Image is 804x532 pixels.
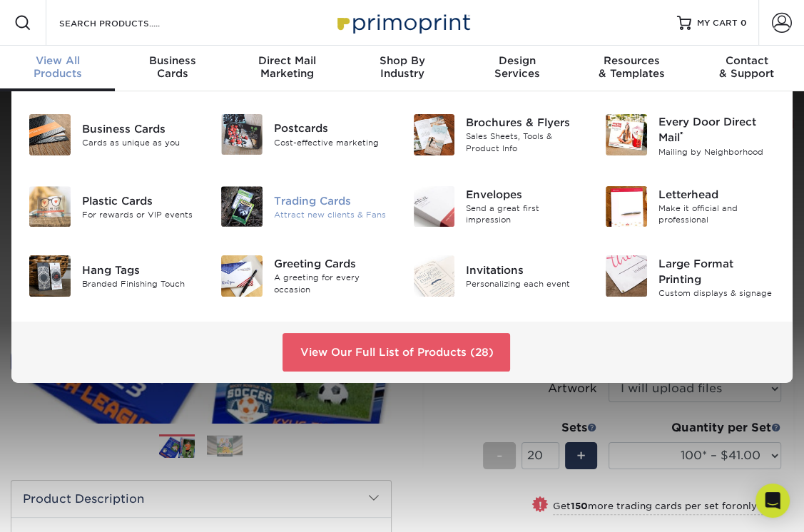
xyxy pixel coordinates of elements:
[606,114,647,155] img: Every Door Direct Mail
[697,17,738,29] span: MY CART
[466,187,584,203] div: Envelopes
[414,114,455,155] img: Brochures & Flyers
[413,108,584,161] a: Brochures & Flyers Brochures & Flyers Sales Sheets, Tools & Product Info
[658,145,776,158] div: Mailing by Neighborhood
[274,193,392,208] div: Trading Cards
[82,278,200,290] div: Branded Finishing Touch
[82,262,200,278] div: Hang Tags
[741,18,747,28] span: 0
[414,186,455,227] img: Envelopes
[221,114,263,155] img: Postcards
[221,186,263,227] img: Trading Cards
[29,108,199,161] a: Business Cards Business Cards Cards as unique as you
[689,54,804,80] div: & Support
[115,54,230,67] span: Business
[82,208,200,220] div: For rewards or VIP events
[574,46,689,91] a: Resources& Templates
[345,54,459,67] span: Shop By
[466,115,584,131] div: Brochures & Flyers
[29,186,71,227] img: Plastic Cards
[574,54,689,67] span: Resources
[459,46,574,91] a: DesignServices
[283,333,510,372] a: View Our Full List of Products (28)
[29,114,71,155] img: Business Cards
[220,250,391,302] a: Greeting Cards Greeting Cards A greeting for every occasion
[658,187,776,203] div: Letterhead
[606,255,647,297] img: Large Format Printing
[466,278,584,290] div: Personalizing each event
[274,272,392,296] div: A greeting for every occasion
[29,255,71,297] img: Hang Tags
[658,203,776,226] div: Make it official and professional
[29,250,199,302] a: Hang Tags Hang Tags Branded Finishing Touch
[466,203,584,226] div: Send a great first impression
[459,54,574,67] span: Design
[230,54,345,80] div: Marketing
[658,255,776,287] div: Large Format Printing
[658,287,776,300] div: Custom displays & signage
[115,54,230,80] div: Cards
[413,180,584,233] a: Envelopes Envelopes Send a great first impression
[605,180,775,233] a: Letterhead Letterhead Make it official and professional
[574,54,689,80] div: & Templates
[274,208,392,220] div: Attract new clients & Fans
[466,131,584,154] div: Sales Sheets, Tools & Product Info
[658,114,776,145] div: Every Door Direct Mail
[220,108,391,160] a: Postcards Postcards Cost-effective marketing
[29,180,199,233] a: Plastic Cards Plastic Cards For rewards or VIP events
[345,46,459,91] a: Shop ByIndustry
[221,255,263,297] img: Greeting Cards
[274,257,392,272] div: Greeting Cards
[605,250,775,305] a: Large Format Printing Large Format Printing Custom displays & signage
[115,46,230,91] a: BusinessCards
[82,121,200,137] div: Business Cards
[466,262,584,278] div: Invitations
[274,121,392,136] div: Postcards
[82,137,200,149] div: Cards as unique as you
[331,7,474,38] img: Primoprint
[58,14,197,31] input: SEARCH PRODUCTS.....
[689,54,804,67] span: Contact
[274,136,392,148] div: Cost-effective marketing
[82,193,200,208] div: Plastic Cards
[230,46,345,91] a: Direct MailMarketing
[230,54,345,67] span: Direct Mail
[689,46,804,91] a: Contact& Support
[755,484,790,518] div: Open Intercom Messenger
[413,250,584,302] a: Invitations Invitations Personalizing each event
[606,186,647,227] img: Letterhead
[459,54,574,80] div: Services
[345,54,459,80] div: Industry
[220,180,391,233] a: Trading Cards Trading Cards Attract new clients & Fans
[605,108,775,163] a: Every Door Direct Mail Every Door Direct Mail® Mailing by Neighborhood
[680,130,683,140] sup: ®
[414,255,455,297] img: Invitations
